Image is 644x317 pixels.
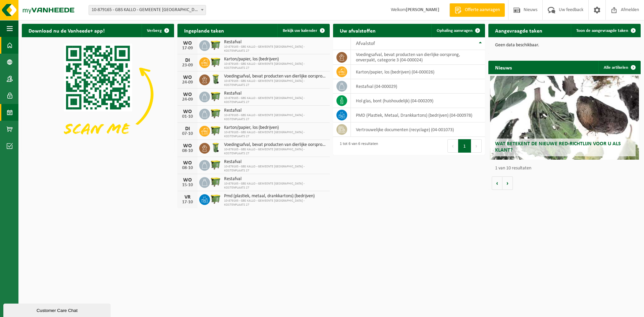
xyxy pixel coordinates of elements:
[181,109,194,114] div: WO
[89,5,206,15] span: 10-879165 - GBS KALLO - GEMEENTE BEVEREN - KOSTENPLAATS 27 - KALLO
[283,29,317,33] span: Bekijk uw kalender
[224,182,326,190] span: 10-879165 - GBS KALLO - GEMEENTE [GEOGRAPHIC_DATA] - KOSTENPLAATS 27
[488,24,549,37] h2: Aangevraagde taken
[181,177,194,183] div: WO
[437,29,473,33] span: Ophaling aanvragen
[224,159,326,165] span: Restafval
[333,24,382,37] h2: Uw afvalstoffen
[224,142,326,148] span: Voedingsafval, bevat producten van dierlijke oorsprong, onverpakt, categorie 3
[210,142,221,153] img: WB-0140-HPE-GN-50
[224,91,326,96] span: Restafval
[351,94,485,108] td: hol glas, bont (huishoudelijk) (04-000209)
[181,183,194,188] div: 15-10
[406,7,439,12] strong: [PERSON_NAME]
[181,160,194,166] div: WO
[224,125,326,130] span: Karton/papier, los (bedrijven)
[147,29,162,33] span: Verberg
[224,40,326,45] span: Restafval
[356,41,375,46] span: Afvalstof
[181,149,194,153] div: 08-10
[431,24,484,37] a: Ophaling aanvragen
[177,24,231,37] h2: Ingeplande taken
[181,166,194,170] div: 08-10
[210,91,221,102] img: WB-1100-HPE-GN-51
[224,79,326,87] span: 10-879165 - GBS KALLO - GEMEENTE [GEOGRAPHIC_DATA] - KOSTENPLAATS 27
[351,108,485,122] td: PMD (Plastiek, Metaal, Drankkartons) (bedrijven) (04-000978)
[210,125,221,136] img: WB-1100-HPE-GN-51
[181,63,194,68] div: 23-09
[181,126,194,131] div: DI
[488,61,519,74] h2: Nieuws
[210,176,221,188] img: WB-1100-HPE-GN-51
[224,176,326,182] span: Restafval
[181,92,194,97] div: WO
[210,159,221,170] img: WB-1100-HPE-GN-51
[224,148,326,156] span: 10-879165 - GBS KALLO - GEMEENTE [GEOGRAPHIC_DATA] - KOSTENPLAATS 27
[449,3,505,17] a: Offerte aanvragen
[210,193,221,205] img: WB-1100-HPE-GN-51
[210,39,221,51] img: WB-1100-HPE-GN-51
[210,73,221,85] img: WB-0140-HPE-GN-50
[351,122,485,137] td: vertrouwelijke documenten (recyclage) (04-001073)
[224,199,326,207] span: 10-879165 - GBS KALLO - GEMEENTE [GEOGRAPHIC_DATA] - KOSTENPLAATS 27
[181,46,194,51] div: 17-09
[224,57,326,62] span: Karton/papier, los (bedrijven)
[181,131,194,136] div: 07-10
[181,75,194,80] div: WO
[22,37,174,151] img: Download de VHEPlus App
[447,139,458,153] button: Previous
[598,61,640,74] a: Alle artikelen
[576,29,628,33] span: Toon de aangevraagde taken
[224,165,326,173] span: 10-879165 - GBS KALLO - GEMEENTE [GEOGRAPHIC_DATA] - KOSTENPLAATS 27
[224,113,326,121] span: 10-879165 - GBS KALLO - GEMEENTE [GEOGRAPHIC_DATA] - KOSTENPLAATS 27
[224,96,326,104] span: 10-879165 - GBS KALLO - GEMEENTE [GEOGRAPHIC_DATA] - KOSTENPLAATS 27
[89,5,206,15] span: 10-879165 - GBS KALLO - GEMEENTE BEVEREN - KOSTENPLAATS 27 - KALLO
[181,80,194,85] div: 24-09
[181,200,194,205] div: 17-10
[22,24,111,37] h2: Download nu de Vanheede+ app!
[277,24,329,37] a: Bekijk uw kalender
[351,50,485,65] td: voedingsafval, bevat producten van dierlijke oorsprong, onverpakt, categorie 3 (04-000024)
[492,176,502,190] button: Vorige
[3,302,112,317] iframe: chat widget
[142,24,173,37] button: Verberg
[495,166,637,171] p: 1 van 10 resultaten
[181,97,194,102] div: 24-09
[210,108,221,119] img: WB-1100-HPE-GN-51
[495,43,634,48] p: Geen data beschikbaar.
[181,195,194,200] div: VR
[181,114,194,119] div: 01-10
[471,139,482,153] button: Next
[224,45,326,53] span: 10-879165 - GBS KALLO - GEMEENTE [GEOGRAPHIC_DATA] - KOSTENPLAATS 27
[351,65,485,79] td: karton/papier, los (bedrijven) (04-000026)
[181,58,194,63] div: DI
[224,108,326,113] span: Restafval
[224,130,326,139] span: 10-879165 - GBS KALLO - GEMEENTE [GEOGRAPHIC_DATA] - KOSTENPLAATS 27
[336,139,378,153] div: 1 tot 6 van 6 resultaten
[210,56,221,68] img: WB-1100-HPE-GN-51
[181,143,194,149] div: WO
[463,7,501,13] span: Offerte aanvragen
[181,41,194,46] div: WO
[224,62,326,70] span: 10-879165 - GBS KALLO - GEMEENTE [GEOGRAPHIC_DATA] - KOSTENPLAATS 27
[495,141,621,153] span: Wat betekent de nieuwe RED-richtlijn voor u als klant?
[224,194,326,199] span: Pmd (plastiek, metaal, drankkartons) (bedrijven)
[490,76,639,160] a: Wat betekent de nieuwe RED-richtlijn voor u als klant?
[351,79,485,94] td: restafval (04-000029)
[502,176,513,190] button: Volgende
[224,74,326,79] span: Voedingsafval, bevat producten van dierlijke oorsprong, onverpakt, categorie 3
[458,139,471,153] button: 1
[571,24,640,37] a: Toon de aangevraagde taken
